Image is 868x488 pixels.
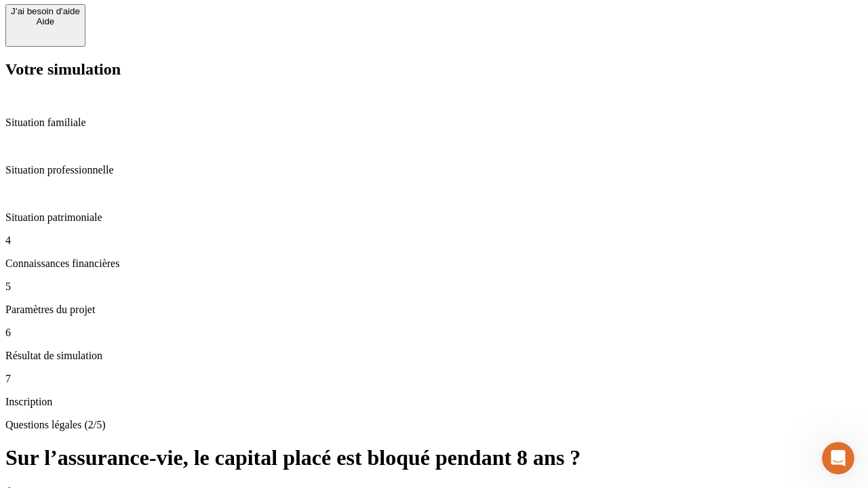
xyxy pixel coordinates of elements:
h2: Votre simulation [5,60,863,79]
p: 4 [5,235,863,247]
p: 6 [5,327,863,339]
iframe: Intercom live chat [822,442,854,474]
p: Questions légales (2/5) [5,419,863,431]
p: Inscription [5,396,863,408]
div: Aide [11,16,80,26]
p: Situation professionnelle [5,164,863,176]
h1: Sur l’assurance-vie, le capital placé est bloqué pendant 8 ans ? [5,445,863,470]
p: Résultat de simulation [5,350,863,362]
p: Situation familiale [5,117,863,129]
p: Paramètres du projet [5,304,863,316]
p: Situation patrimoniale [5,211,863,224]
div: J’ai besoin d'aide [11,6,80,16]
button: J’ai besoin d'aideAide [5,4,85,47]
p: Connaissances financières [5,258,863,270]
p: 7 [5,373,863,385]
p: 5 [5,281,863,293]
